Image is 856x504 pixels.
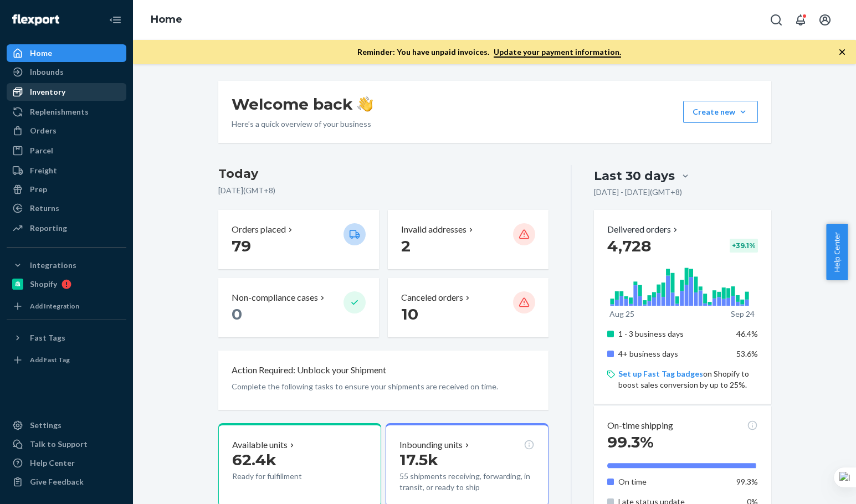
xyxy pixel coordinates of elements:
[232,236,251,255] span: 79
[399,439,463,451] p: Inbounding units
[731,308,755,320] p: Sep 24
[7,351,126,369] a: Add Fast Tag
[618,348,727,359] p: 4+ business days
[388,210,549,269] button: Invalid addresses 2
[142,4,191,36] ol: breadcrumbs
[790,9,812,31] button: Open notifications
[401,305,418,323] span: 10
[30,106,89,117] div: Replenishments
[30,165,57,176] div: Freight
[399,471,535,493] p: 55 shipments receiving, forwarding, in transit, or ready to ship
[607,236,651,255] span: 4,728
[30,260,76,271] div: Integrations
[218,165,549,183] h3: Today
[232,291,318,304] p: Non-compliance cases
[7,473,126,491] button: Give Feedback
[232,223,286,236] p: Orders placed
[232,450,276,469] span: 62.4k
[7,435,126,453] a: Talk to Support
[30,184,47,195] div: Prep
[594,187,682,198] p: [DATE] - [DATE] ( GMT+8 )
[7,181,126,198] a: Prep
[594,167,675,184] div: Last 30 days
[30,203,59,214] div: Returns
[826,224,848,280] button: Help Center
[814,9,836,31] button: Open account menu
[401,236,411,255] span: 2
[7,454,126,472] a: Help Center
[30,301,79,311] div: Add Integration
[618,476,727,487] p: On time
[7,103,126,121] a: Replenishments
[399,450,438,469] span: 17.5k
[388,278,549,337] button: Canceled orders 10
[618,369,703,378] a: Set up Fast Tag badges
[683,101,758,123] button: Create new
[30,457,75,469] div: Help Center
[104,9,126,31] button: Close Navigation
[401,223,467,236] p: Invalid addresses
[736,349,758,358] span: 53.6%
[730,239,758,253] div: + 39.1 %
[218,278,379,337] button: Non-compliance cases 0
[7,275,126,293] a: Shopify
[765,9,787,31] button: Open Search Box
[30,48,52,59] div: Home
[357,96,373,112] img: hand-wave emoji
[401,291,463,304] p: Canceled orders
[7,416,126,434] a: Settings
[618,328,727,340] p: 1 - 3 business days
[30,279,57,290] div: Shopify
[12,14,59,25] img: Flexport logo
[232,94,373,114] h1: Welcome back
[30,420,61,431] div: Settings
[30,125,57,136] div: Orders
[30,332,65,343] div: Fast Tags
[7,83,126,101] a: Inventory
[218,210,379,269] button: Orders placed 79
[7,329,126,347] button: Fast Tags
[30,145,53,156] div: Parcel
[607,223,680,236] button: Delivered orders
[736,329,758,338] span: 46.4%
[7,297,126,315] a: Add Integration
[232,471,335,482] p: Ready for fulfillment
[7,219,126,237] a: Reporting
[7,63,126,81] a: Inbounds
[7,256,126,274] button: Integrations
[494,47,621,58] a: Update your payment information.
[7,162,126,179] a: Freight
[232,305,242,323] span: 0
[218,185,549,196] p: [DATE] ( GMT+8 )
[232,439,288,451] p: Available units
[7,199,126,217] a: Returns
[609,308,634,320] p: Aug 25
[232,119,373,130] p: Here’s a quick overview of your business
[30,223,67,234] div: Reporting
[30,439,88,450] div: Talk to Support
[7,44,126,62] a: Home
[30,476,84,487] div: Give Feedback
[232,381,536,392] p: Complete the following tasks to ensure your shipments are received on time.
[30,86,65,97] div: Inventory
[607,419,673,432] p: On-time shipping
[151,13,182,25] a: Home
[7,142,126,160] a: Parcel
[618,368,757,390] p: on Shopify to boost sales conversion by up to 25%.
[357,47,621,58] p: Reminder: You have unpaid invoices.
[7,122,126,140] a: Orders
[232,364,386,377] p: Action Required: Unblock your Shipment
[607,433,654,451] span: 99.3%
[30,355,70,364] div: Add Fast Tag
[736,477,758,486] span: 99.3%
[30,66,64,78] div: Inbounds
